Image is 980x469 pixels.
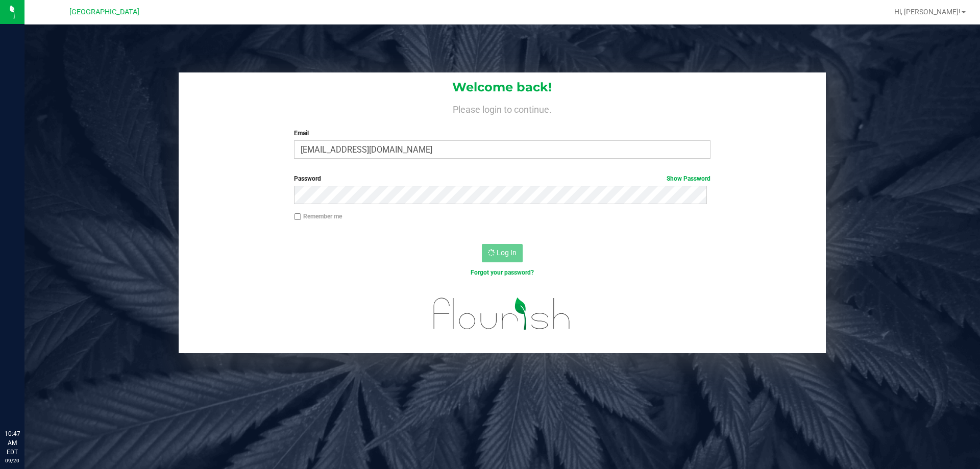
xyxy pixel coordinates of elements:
[497,249,517,257] span: Log In
[179,81,826,94] h1: Welcome back!
[667,175,710,182] a: Show Password
[421,288,583,340] img: flourish_logo.svg
[482,244,523,262] button: Log In
[5,429,20,457] p: 10:47 AM EDT
[471,269,534,276] a: Forgot your password?
[294,175,321,182] span: Password
[5,457,20,464] p: 09/20
[69,8,139,16] span: [GEOGRAPHIC_DATA]
[294,212,342,221] label: Remember me
[894,8,961,16] span: Hi, [PERSON_NAME]!
[179,102,826,114] h4: Please login to continue.
[294,129,710,138] label: Email
[294,213,301,220] input: Remember me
